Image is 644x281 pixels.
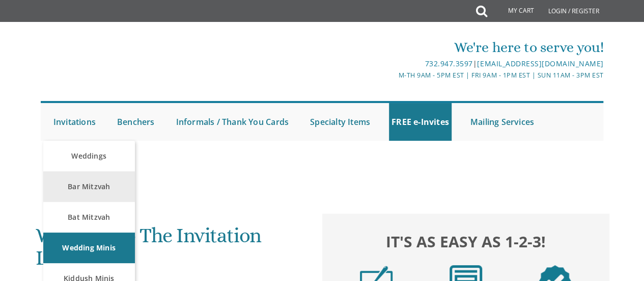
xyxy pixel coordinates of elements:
h2: It's as easy as 1-2-3! [331,230,600,252]
a: Bat Mitzvah [43,202,135,233]
a: FREE e-Invites [389,103,452,141]
a: Informals / Thank You Cards [174,103,291,141]
a: 732.947.3597 [425,59,473,68]
a: Specialty Items [307,103,373,141]
a: [EMAIL_ADDRESS][DOMAIN_NAME] [477,59,603,68]
div: We're here to serve you! [229,37,603,58]
a: Invitations [51,103,98,141]
a: Bar Mitzvah [43,171,135,202]
a: Wedding Minis [43,233,135,263]
a: My Cart [486,1,541,21]
a: Mailing Services [468,103,537,141]
h1: Welcome to The Invitation Loft! [36,224,304,277]
a: Weddings [43,141,135,171]
div: | [229,58,603,70]
div: M-Th 9am - 5pm EST | Fri 9am - 1pm EST | Sun 11am - 3pm EST [229,70,603,81]
a: Benchers [115,103,157,141]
